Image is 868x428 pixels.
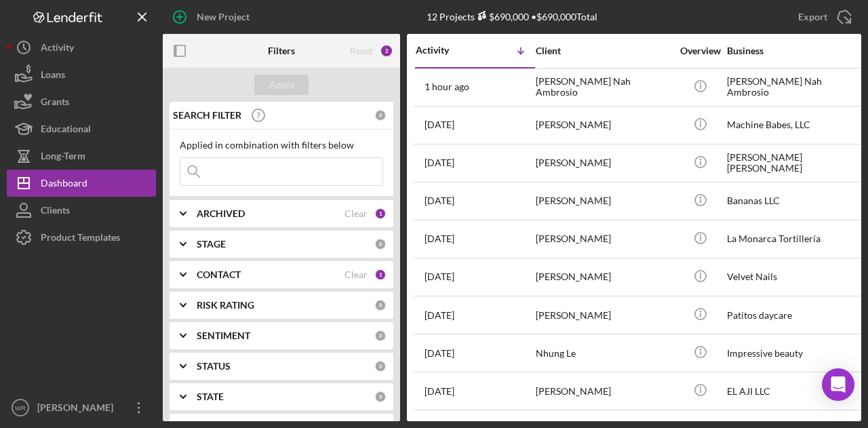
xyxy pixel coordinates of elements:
div: [PERSON_NAME] [536,221,671,257]
div: 0 [374,299,387,311]
div: Apply [269,75,294,95]
div: Machine Babes, LLC [727,107,863,143]
div: La Monarca Tortillería [727,221,863,257]
button: Export [785,3,861,31]
time: 2025-09-09 18:07 [425,81,469,92]
time: 2025-08-11 23:35 [425,386,454,397]
button: Loans [7,61,156,88]
time: 2025-08-26 21:42 [425,310,454,321]
div: Nhung Le [536,335,671,371]
div: 1 [374,208,387,220]
time: 2025-08-27 23:06 [425,271,454,282]
div: [PERSON_NAME] [536,373,671,409]
div: Clear [344,208,368,219]
div: Velvet Nails [727,259,863,295]
div: Product Templates [41,224,120,254]
b: STAGE [197,239,226,250]
div: EL AJI LLC [727,373,863,409]
div: [PERSON_NAME] [34,394,122,425]
time: 2025-09-05 18:16 [425,119,454,130]
div: 0 [374,360,387,372]
div: [PERSON_NAME] [536,183,671,219]
b: CONTACT [197,269,241,280]
b: SEARCH FILTER [173,110,241,121]
div: Business [727,45,863,56]
text: WR [15,404,26,412]
div: $690,000 [475,11,529,22]
button: Activity [7,34,156,61]
div: Clients [41,197,70,227]
b: SENTIMENT [197,330,250,341]
b: STATUS [197,361,231,372]
div: Impressive beauty [727,335,863,371]
div: Activity [41,34,74,64]
div: Overview [675,45,726,56]
time: 2025-08-28 01:08 [425,233,454,244]
div: 0 [374,391,387,403]
div: 12 Projects • $690,000 Total [427,11,597,22]
time: 2025-08-25 07:00 [425,348,454,359]
div: Applied in combination with filters below [180,140,383,151]
div: [PERSON_NAME] [536,145,671,181]
button: Product Templates [7,224,156,251]
div: 0 [374,109,387,121]
time: 2025-09-03 05:39 [425,195,454,206]
div: Educational [41,115,91,146]
div: [PERSON_NAME] [PERSON_NAME] [727,145,863,181]
button: Grants [7,88,156,115]
time: 2025-09-04 00:14 [425,157,454,168]
div: [PERSON_NAME] [536,259,671,295]
div: 0 [374,330,387,342]
div: New Project [197,3,250,31]
button: New Project [163,3,263,31]
div: Open Intercom Messenger [822,368,854,401]
div: [PERSON_NAME] Nah Ambrosio [727,69,863,105]
button: Dashboard [7,170,156,197]
div: [PERSON_NAME] [536,107,671,143]
div: 1 [374,269,387,281]
div: Clear [344,269,368,280]
div: Patitos daycare [727,297,863,333]
b: ARCHIVED [197,208,245,219]
div: Loans [41,61,65,92]
div: 2 [380,44,393,58]
button: Clients [7,197,156,224]
div: Long-Term [41,142,85,173]
b: Filters [268,45,295,56]
div: Export [798,3,827,31]
div: Bananas LLC [727,183,863,219]
div: 0 [374,238,387,250]
b: STATE [197,391,224,402]
div: Reset [350,45,373,56]
div: [PERSON_NAME] [536,297,671,333]
button: WR[PERSON_NAME] [7,394,156,421]
div: Dashboard [41,170,87,200]
div: Client [536,45,671,56]
div: Grants [41,88,69,119]
div: [PERSON_NAME] Nah Ambrosio [536,69,671,105]
b: RISK RATING [197,300,254,311]
button: Long-Term [7,142,156,170]
button: Educational [7,115,156,142]
div: Activity [416,45,475,56]
button: Apply [254,75,309,95]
